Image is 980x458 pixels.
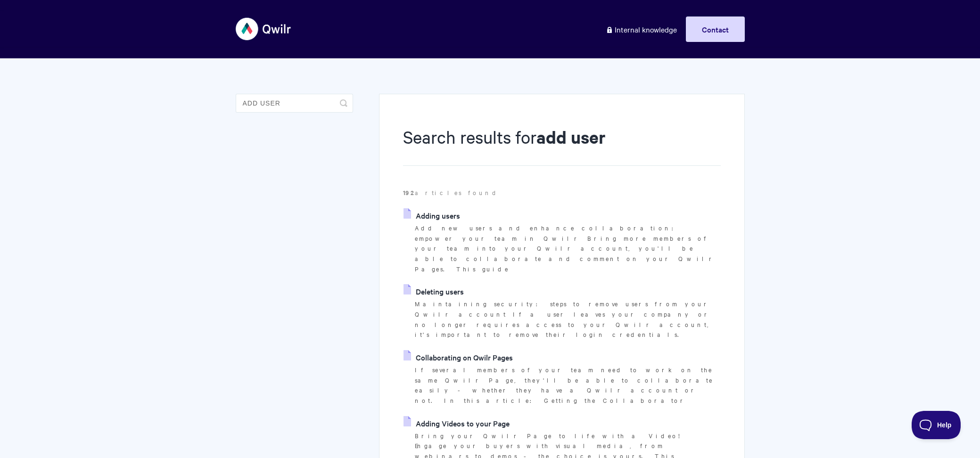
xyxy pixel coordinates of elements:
strong: add user [536,125,606,148]
p: Add new users and enhance collaboration: empower your team in Qwilr Bring more members of your te... [415,223,720,274]
a: Deleting users [404,284,464,298]
img: Qwilr Help Center [236,11,292,47]
a: Internal knowledge [599,16,684,42]
a: Contact [686,16,745,42]
p: If several members of your team need to work on the same Qwilr Page, they'll be able to collabora... [415,365,720,406]
p: Maintaining security: steps to remove users from your Qwilr account If a user leaves your company... [415,299,720,340]
input: Search [236,94,353,113]
strong: 192 [403,188,415,197]
p: articles found [403,188,720,198]
a: Adding users [404,208,460,222]
h1: Search results for [403,125,720,166]
a: Adding Videos to your Page [404,416,510,430]
a: Collaborating on Qwilr Pages [404,350,513,364]
iframe: Toggle Customer Support [912,411,961,439]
